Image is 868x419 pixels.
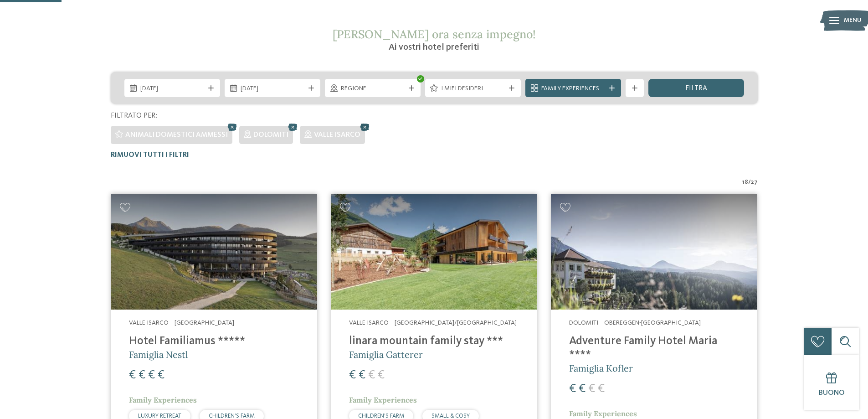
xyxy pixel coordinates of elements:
[541,84,605,93] span: Family Experiences
[241,84,304,93] span: [DATE]
[314,131,360,139] span: Valle Isarco
[748,178,751,187] span: /
[148,369,155,381] span: €
[129,320,234,326] span: Valle Isarco – [GEOGRAPHIC_DATA]
[804,355,859,410] a: Buono
[389,43,479,52] span: Ai vostri hotel preferiti
[431,413,470,419] span: SMALL & COSY
[819,389,845,397] span: Buono
[253,131,288,139] span: Dolomiti
[569,320,701,326] span: Dolomiti – Obereggen-[GEOGRAPHIC_DATA]
[111,194,317,310] img: Cercate un hotel per famiglie? Qui troverete solo i migliori!
[341,84,405,93] span: Regione
[569,362,633,374] span: Famiglia Kofler
[139,369,145,381] span: €
[331,194,537,310] img: Cercate un hotel per famiglie? Qui troverete solo i migliori!
[209,413,255,419] span: CHILDREN’S FARM
[349,395,417,404] span: Family Experiences
[588,383,595,395] span: €
[368,369,375,381] span: €
[349,335,519,348] h4: linara mountain family stay ***
[349,349,423,360] span: Famiglia Gatterer
[742,178,748,187] span: 18
[569,383,576,395] span: €
[349,369,356,381] span: €
[378,369,385,381] span: €
[359,369,365,381] span: €
[158,369,164,381] span: €
[579,383,586,395] span: €
[129,395,197,404] span: Family Experiences
[685,85,707,92] span: filtra
[125,131,228,139] span: Animali domestici ammessi
[333,27,536,41] span: [PERSON_NAME] ora senza impegno!
[551,194,757,310] img: Adventure Family Hotel Maria ****
[598,383,605,395] span: €
[569,335,739,362] h4: Adventure Family Hotel Maria ****
[140,84,204,93] span: [DATE]
[441,84,505,93] span: I miei desideri
[569,409,637,418] span: Family Experiences
[129,349,188,360] span: Famiglia Nestl
[138,413,181,419] span: LUXURY RETREAT
[111,112,157,119] span: Filtrato per:
[111,151,189,159] span: Rimuovi tutti i filtri
[358,413,404,419] span: CHILDREN’S FARM
[349,320,517,326] span: Valle Isarco – [GEOGRAPHIC_DATA]/[GEOGRAPHIC_DATA]
[129,369,136,381] span: €
[751,178,758,187] span: 27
